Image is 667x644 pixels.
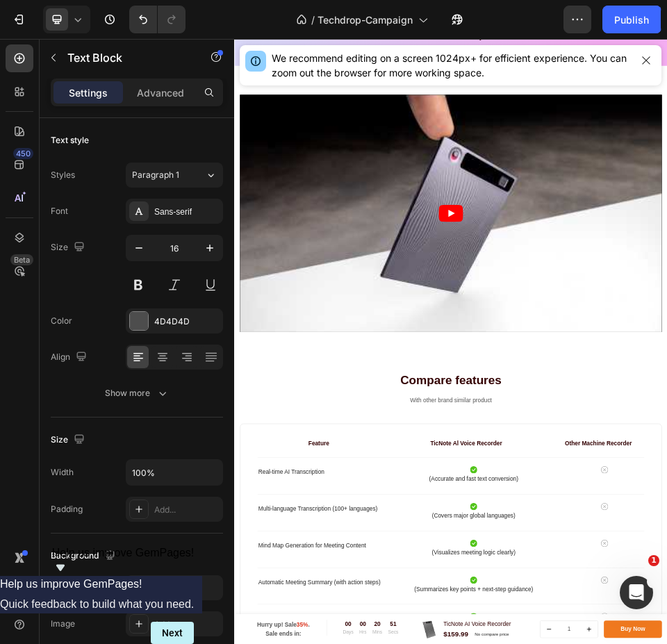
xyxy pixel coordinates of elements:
div: Show more [105,386,170,400]
div: Font [51,205,68,217]
div: Align [51,348,90,367]
span: / [311,13,315,27]
button: Publish [602,6,661,33]
div: 4D4D4D [154,315,220,328]
div: We recommend editing on a screen 1024px+ for efficient experience. You can zoom out the browser f... [272,51,631,80]
div: Width [51,466,74,479]
div: Color [51,315,72,327]
div: Sans-serif [154,206,220,218]
div: Add... [154,504,220,516]
button: Show more [51,381,223,406]
p: Text Block [67,49,186,66]
div: Beta [10,254,33,265]
input: Auto [126,460,222,485]
div: Undo/Redo [129,6,186,33]
span: Techdrop-Campaign [318,13,413,27]
p: Advanced [137,85,184,100]
iframe: Design area [234,39,667,644]
div: Publish [614,13,649,27]
div: 450 [13,148,33,159]
p: Settings [69,85,108,100]
button: Play [393,319,440,352]
button: Paragraph 1 [126,163,223,188]
div: Styles [51,169,75,181]
div: Padding [51,503,83,515]
div: Size [51,431,88,449]
div: Size [51,238,88,257]
span: 1 [648,555,659,566]
span: Paragraph 1 [132,169,179,181]
iframe: Intercom live chat [620,576,653,609]
button: Show survey - Help us improve GemPages! [52,547,195,576]
span: Help us improve GemPages! [52,547,195,559]
div: Text style [51,134,89,147]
